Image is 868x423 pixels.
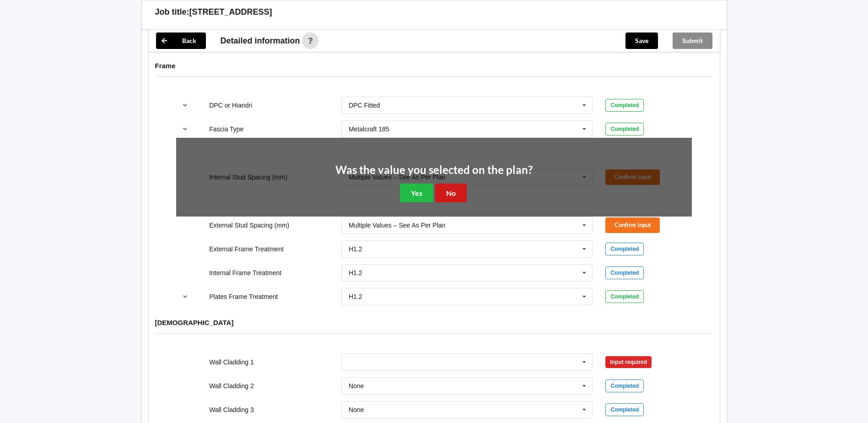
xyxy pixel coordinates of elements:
[155,318,713,327] h4: [DEMOGRAPHIC_DATA]
[400,184,433,202] button: Yes
[349,270,362,276] div: H1.2
[209,382,254,390] label: Wall Cladding 2
[349,222,445,228] div: Multiple Values – See As Per Plan
[189,7,272,17] h3: [STREET_ADDRESS]
[176,288,194,305] button: reference-toggle
[605,290,644,303] div: Completed
[335,163,533,177] h2: Was the value you selected on the plan?
[605,217,660,233] button: Confirm input
[605,380,644,392] div: Completed
[605,123,644,136] div: Completed
[605,266,644,279] div: Completed
[605,99,644,112] div: Completed
[349,246,362,252] div: H1.2
[209,358,254,366] label: Wall Cladding 1
[605,356,652,368] div: Input required
[209,245,284,253] label: External Frame Treatment
[155,7,189,17] h3: Job title:
[209,102,252,109] label: DPC or Hiandri
[209,406,254,413] label: Wall Cladding 3
[156,33,206,49] button: Back
[349,126,389,132] div: Metalcraft 185
[349,383,364,389] div: None
[349,293,362,300] div: H1.2
[155,61,713,70] h4: Frame
[605,243,644,255] div: Completed
[176,97,194,114] button: reference-toggle
[605,403,644,416] div: Completed
[209,269,281,277] label: Internal Frame Treatment
[349,407,364,413] div: None
[209,293,278,300] label: Plates Frame Treatment
[221,37,300,45] span: Detailed information
[209,222,289,229] label: External Stud Spacing (mm)
[349,102,380,108] div: DPC Fitted
[625,33,658,49] button: Save
[176,121,194,137] button: reference-toggle
[209,125,243,133] label: Fascia Type
[435,184,467,202] button: No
